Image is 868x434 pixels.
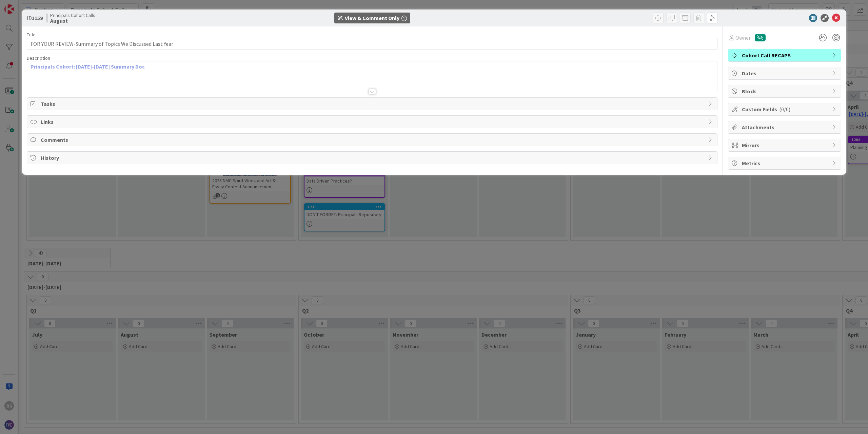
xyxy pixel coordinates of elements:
[735,34,751,42] span: Owner
[742,141,829,149] span: Mirrors
[742,105,829,113] span: Custom Fields
[32,15,43,21] b: 1159
[27,14,43,22] span: ID
[27,38,717,50] input: type card name here...
[742,159,829,167] span: Metrics
[41,154,705,162] span: History
[779,106,790,113] span: ( 0/0 )
[50,18,95,23] b: August
[345,14,399,22] div: View & Comment Only
[742,69,829,77] span: Dates
[742,123,829,131] span: Attachments
[27,32,36,38] label: Title
[31,63,145,70] a: Principals Cohort: [DATE]-[DATE] Summary Doc
[50,13,95,18] span: Principals Cohort Calls
[41,136,705,144] span: Comments
[27,55,50,61] span: Description
[742,51,829,59] span: Cohort Call RECAPS
[41,100,705,108] span: Tasks
[742,87,829,95] span: Block
[41,118,705,126] span: Links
